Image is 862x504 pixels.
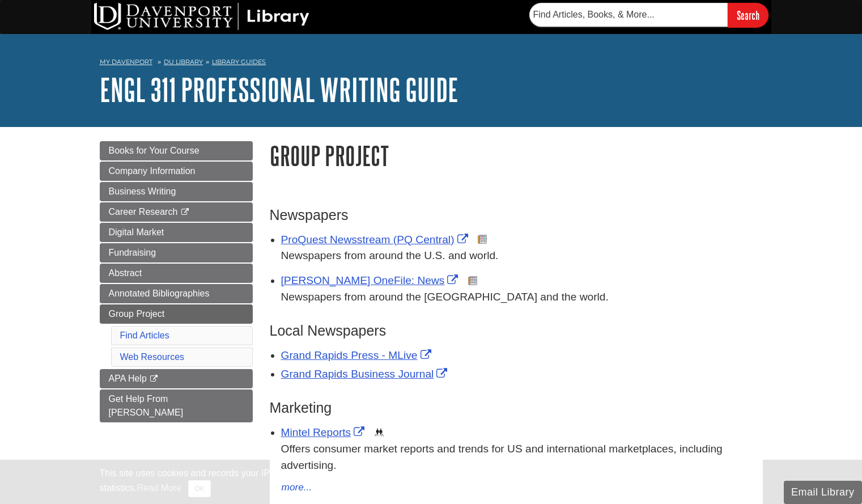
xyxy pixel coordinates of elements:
[270,400,763,416] h3: Marketing
[281,234,471,245] a: Link opens in new window
[100,304,253,324] a: Group Project
[100,141,253,422] div: Guide Page Menu
[281,368,451,380] a: Link opens in new window
[137,483,181,493] a: Read More
[109,248,156,257] span: Fundraising
[109,309,165,319] span: Group Project
[270,323,763,339] h3: Local Newspapers
[784,481,862,504] button: Email Library
[281,248,763,264] p: Newspapers from around the U.S. and world.
[212,58,266,66] a: Library Guides
[100,182,253,201] a: Business Writing
[100,467,763,497] div: This site uses cookies and records your IP address for usage statistics. Additionally, we use Goo...
[270,141,763,170] h1: Group Project
[120,352,185,362] a: Web Resources
[109,146,199,155] span: Books for Your Course
[281,426,368,438] a: Link opens in new window
[109,187,176,196] span: Business Writing
[109,166,196,176] span: Company Information
[109,207,178,217] span: Career Research
[188,480,210,497] button: Close
[281,274,461,286] a: Link opens in new window
[728,3,768,27] input: Search
[100,141,253,160] a: Books for Your Course
[109,268,142,278] span: Abstract
[109,394,184,417] span: Get Help From [PERSON_NAME]
[100,72,458,107] a: ENGL 311 Professional Writing Guide
[149,375,159,383] i: This link opens in a new window
[468,276,477,285] img: Newspapers
[100,264,253,283] a: Abstract
[100,369,253,388] a: APA Help
[100,243,253,262] a: Fundraising
[281,289,763,306] p: Newspapers from around the [GEOGRAPHIC_DATA] and the world.
[120,331,169,340] a: Find Articles
[109,374,147,383] span: APA Help
[109,227,164,237] span: Digital Market
[109,289,210,298] span: Annotated Bibliographies
[164,58,203,66] a: DU Library
[100,202,253,222] a: Career Research
[281,441,763,474] p: Offers consumer market reports and trends for US and international marketplaces, including advert...
[529,3,728,27] input: Find Articles, Books, & More...
[94,3,309,30] img: DU Library
[100,284,253,303] a: Annotated Bibliographies
[100,389,253,422] a: Get Help From [PERSON_NAME]
[100,57,152,67] a: My Davenport
[100,162,253,181] a: Company Information
[281,480,313,495] button: more...
[270,207,763,223] h3: Newspapers
[100,54,763,73] nav: breadcrumb
[100,223,253,242] a: Digital Market
[375,428,384,437] img: Demographics
[478,235,487,244] img: Newspapers
[529,3,768,27] form: Searches DU Library's articles, books, and more
[180,209,190,216] i: This link opens in a new window
[281,349,434,361] a: Link opens in new window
